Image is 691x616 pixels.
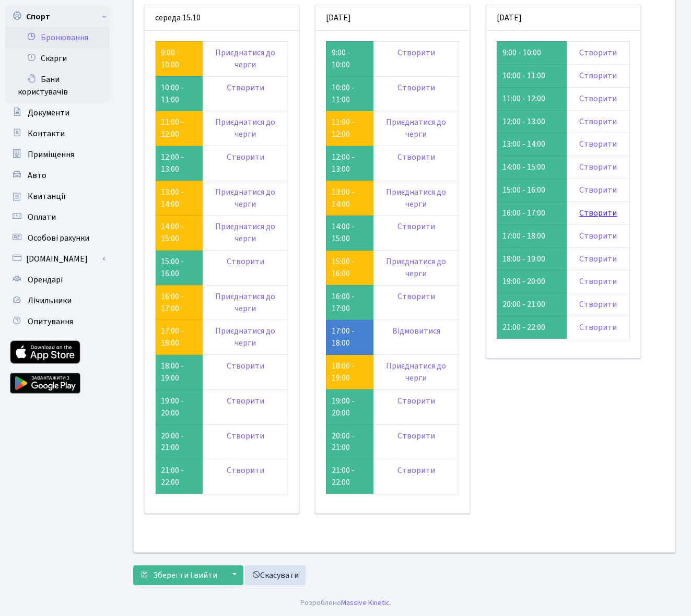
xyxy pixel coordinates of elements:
a: 11:00 - 12:00 [161,116,184,140]
a: Скасувати [245,565,306,585]
td: 21:00 - 22:00 [497,316,566,339]
a: Особові рахунки [5,228,110,248]
td: 10:00 - 11:00 [156,76,203,111]
a: Бани користувачів [5,69,110,102]
a: Скарги [5,48,110,69]
span: Зберегти і вийти [153,570,217,581]
a: Лічильники [5,290,110,311]
td: 21:00 - 22:00 [156,459,203,494]
td: 12:00 - 13:00 [156,146,203,181]
a: Приєднатися до черги [215,116,275,140]
a: Авто [5,165,110,186]
a: Створити [227,395,264,407]
a: Створити [397,151,435,163]
a: Створити [397,291,435,302]
div: середа 15.10 [145,5,299,31]
td: 16:00 - 17:00 [497,202,566,224]
a: Створити [579,184,617,196]
a: Приєднатися до черги [215,325,275,349]
a: Приміщення [5,144,110,165]
span: Особові рахунки [28,232,89,244]
td: 11:00 - 12:00 [497,87,566,110]
a: 17:00 - 18:00 [161,325,184,349]
td: 20:00 - 21:00 [497,293,566,316]
td: 10:00 - 11:00 [326,76,373,111]
a: Контакти [5,123,110,144]
a: Відмовитися [392,325,440,337]
a: Створити [579,322,617,333]
a: Бронювання [5,27,110,48]
a: Приєднатися до черги [386,360,446,384]
a: 14:00 - 15:00 [161,221,184,244]
a: Спорт [5,6,110,27]
div: [DATE] [486,5,640,31]
a: 16:00 - 17:00 [161,291,184,314]
span: Оплати [28,211,56,223]
span: Документи [28,107,69,119]
a: 17:00 - 18:00 [332,325,355,349]
a: Створити [579,93,617,104]
td: 18:00 - 19:00 [497,247,566,270]
td: 10:00 - 11:00 [497,64,566,87]
a: Створити [227,82,264,93]
a: Створити [397,47,435,58]
a: Створити [397,82,435,93]
td: 20:00 - 21:00 [156,424,203,459]
td: 12:00 - 13:00 [497,110,566,133]
a: Створити [227,256,264,267]
a: 18:00 - 19:00 [332,360,355,384]
td: 18:00 - 19:00 [156,355,203,390]
a: Створити [579,70,617,81]
span: Опитування [28,316,73,327]
td: 15:00 - 16:00 [156,251,203,286]
a: Приєднатися до черги [215,186,275,210]
a: 13:00 - 14:00 [332,186,355,210]
a: Оплати [5,207,110,228]
td: 16:00 - 17:00 [326,285,373,320]
span: Авто [28,170,46,181]
td: 19:00 - 20:00 [497,270,566,293]
td: 17:00 - 18:00 [497,224,566,247]
a: Створити [397,395,435,407]
a: Створити [579,116,617,127]
span: Контакти [28,128,65,139]
td: 20:00 - 21:00 [326,424,373,459]
a: Орендарі [5,269,110,290]
a: 15:00 - 16:00 [332,256,355,279]
a: 11:00 - 12:00 [332,116,355,140]
a: Створити [579,47,617,58]
span: Приміщення [28,149,74,160]
a: Створити [579,299,617,310]
a: Створити [579,138,617,150]
div: [DATE] [315,5,470,31]
a: Створити [579,253,617,265]
td: 12:00 - 13:00 [326,146,373,181]
div: Розроблено . [300,597,391,609]
button: Зберегти і вийти [133,565,224,585]
a: Створити [579,276,617,287]
a: Massive Kinetic [341,597,390,608]
a: Приєднатися до черги [386,256,446,279]
a: Приєднатися до черги [386,186,446,210]
a: Створити [397,221,435,232]
a: Створити [227,430,264,442]
a: Створити [579,161,617,173]
a: Створити [579,207,617,219]
a: Створити [227,151,264,163]
td: 21:00 - 22:00 [326,459,373,494]
a: 9:00 - 10:00 [161,47,180,70]
td: 13:00 - 14:00 [497,133,566,156]
a: Створити [579,230,617,242]
a: Створити [227,465,264,476]
a: Створити [397,430,435,442]
td: 14:00 - 15:00 [326,216,373,251]
td: 14:00 - 15:00 [497,156,566,179]
a: Документи [5,102,110,123]
a: Опитування [5,311,110,332]
td: 19:00 - 20:00 [156,389,203,424]
td: 9:00 - 10:00 [326,41,373,76]
a: [DOMAIN_NAME] [5,248,110,269]
a: Створити [227,360,264,372]
a: Приєднатися до черги [215,291,275,314]
td: 19:00 - 20:00 [326,389,373,424]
